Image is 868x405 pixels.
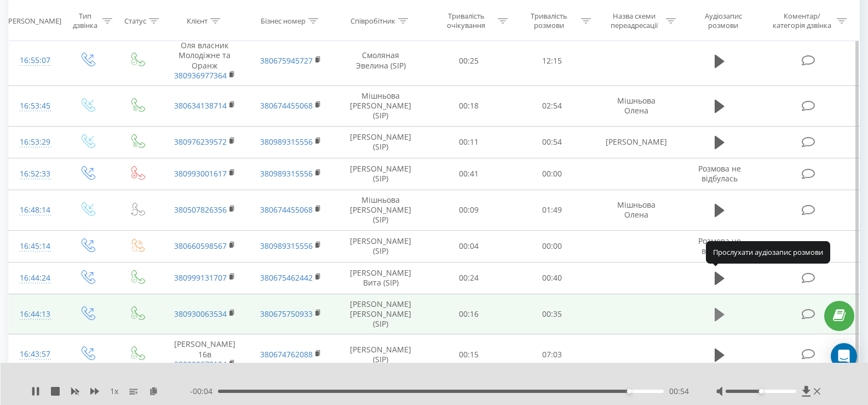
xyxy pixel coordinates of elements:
span: - 00:04 [190,386,218,397]
div: Прослухати аудіозапис розмови [706,241,830,263]
div: [PERSON_NAME] [6,16,61,25]
a: 380674762088 [260,349,313,360]
a: 380634138714 [174,100,227,111]
td: 00:09 [427,190,510,230]
td: 00:40 [510,262,594,294]
div: 16:53:45 [20,95,51,117]
a: 380660598567 [174,241,227,251]
td: [PERSON_NAME] 16в [162,334,248,375]
a: 380675945727 [260,55,313,66]
a: 380999131707 [174,272,227,283]
div: Назва схеми переадресації [605,12,663,30]
td: 00:11 [427,126,510,158]
td: [PERSON_NAME] (SIP) [334,158,427,190]
td: Мішньова Олена [593,86,680,127]
td: 00:15 [427,334,510,375]
div: Open Intercom Messenger [831,343,857,369]
span: 1 x [110,386,118,397]
div: 16:44:13 [20,304,51,325]
a: 380989378194 [174,359,227,369]
a: 380675750933 [260,309,313,319]
span: 00:54 [669,386,689,397]
div: 16:48:14 [20,199,51,221]
td: Мішньова [PERSON_NAME] (SIP) [334,86,427,127]
td: [PERSON_NAME] [PERSON_NAME] (SIP) [334,294,427,334]
td: 12:15 [510,36,594,86]
td: 02:54 [510,86,594,127]
div: Статус [124,16,146,25]
td: 00:18 [427,86,510,127]
div: Клієнт [187,16,208,25]
td: Мішньова Олена [593,190,680,230]
td: Смоляная Эвелина (SIP) [334,36,427,86]
td: 00:35 [510,294,594,334]
div: 16:52:33 [20,163,51,185]
a: 380675462442 [260,272,313,283]
td: 00:16 [427,294,510,334]
div: 16:44:24 [20,267,51,289]
td: 07:03 [510,334,594,375]
td: 00:00 [510,158,594,190]
a: 380507826356 [174,204,227,215]
div: 16:55:07 [20,50,51,71]
td: 00:00 [510,230,594,262]
a: 380989315556 [260,168,313,179]
a: 380989315556 [260,136,313,147]
a: 380674455068 [260,204,313,215]
td: [PERSON_NAME] (SIP) [334,230,427,262]
td: [PERSON_NAME] (SIP) [334,334,427,375]
a: 380936977364 [174,70,227,81]
div: Аудіозапис розмови [689,12,757,30]
a: 380989315556 [260,241,313,251]
a: 380674455068 [260,100,313,111]
div: 16:43:57 [20,344,51,365]
td: [PERSON_NAME] [593,126,680,158]
a: 380993001617 [174,168,227,179]
td: [PERSON_NAME] (SIP) [334,126,427,158]
td: 00:04 [427,230,510,262]
div: Бізнес номер [261,16,306,25]
span: Розмова не відбулась [698,236,741,256]
div: Тривалість очікування [437,12,495,30]
a: 380930063534 [174,309,227,319]
td: 00:54 [510,126,594,158]
div: Accessibility label [758,389,763,393]
td: [PERSON_NAME] Вита (SIP) [334,262,427,294]
div: Accessibility label [627,389,631,393]
td: 01:49 [510,190,594,230]
div: 16:53:29 [20,132,51,153]
td: 00:25 [427,36,510,86]
div: Співробітник [350,16,395,25]
div: Коментар/категорія дзвінка [770,12,834,30]
td: Мішньова [PERSON_NAME] (SIP) [334,190,427,230]
div: Тривалість розмови [520,12,578,30]
td: 00:24 [427,262,510,294]
td: Оля власник Молодіжне та Оранж [162,36,248,86]
a: 380976239572 [174,136,227,147]
span: Розмова не відбулась [698,163,741,184]
td: 00:41 [427,158,510,190]
div: 16:45:14 [20,236,51,257]
div: Тип дзвінка [71,12,99,30]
